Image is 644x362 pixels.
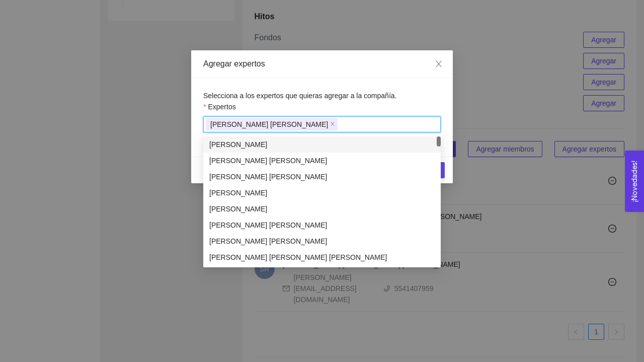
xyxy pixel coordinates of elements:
[203,92,396,100] span: Selecciona a los expertos que quieras agregar a la compañía.
[209,220,435,231] div: [PERSON_NAME] [PERSON_NAME]
[203,169,441,185] div: Leticia Larissa Uribe Marioni
[203,233,441,249] div: Pablo Alberto Flores Villalobos
[625,151,644,212] button: Open Feedback Widget
[209,187,435,198] div: [PERSON_NAME]
[203,153,441,169] div: Alan Ventura Hernández Talavera
[203,58,441,69] div: Agregar expertos
[209,203,435,214] div: [PERSON_NAME]
[209,139,435,150] div: [PERSON_NAME]
[203,249,441,265] div: Jorge Alejandro Morales Mata
[340,118,342,130] input: Expertos
[330,121,335,127] span: close
[203,201,441,217] div: Adalberto Flores Riestra
[203,185,441,201] div: Joel Estrada Villagrán
[206,118,338,130] span: Juan Diego Hinojosa Sandoval
[435,60,443,68] span: close
[209,155,435,166] div: [PERSON_NAME] [PERSON_NAME]
[425,50,453,79] button: Close
[203,101,236,112] label: Expertos
[209,252,435,263] div: [PERSON_NAME] [PERSON_NAME] [PERSON_NAME]
[209,236,435,247] div: [PERSON_NAME] [PERSON_NAME]
[209,171,435,182] div: [PERSON_NAME] [PERSON_NAME]
[203,217,441,233] div: Carlos Alberto López Sandoval
[203,136,441,153] div: Ángel Enfraín Olguín Flores
[210,119,328,130] span: [PERSON_NAME] [PERSON_NAME]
